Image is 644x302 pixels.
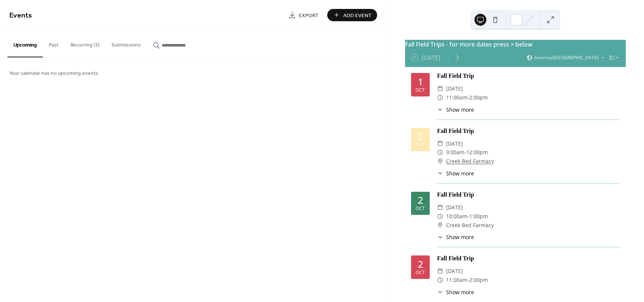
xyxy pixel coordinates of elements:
[469,276,488,284] span: 2:00pm
[437,106,474,114] button: ​Show more
[446,288,474,296] span: Show more
[437,169,474,177] button: ​Show more
[437,288,474,296] button: ​Show more
[437,267,443,276] div: ​
[446,84,463,93] span: [DATE]
[437,106,443,114] div: ​
[446,233,474,241] span: Show more
[446,221,494,230] span: Creek Bed Farmacy
[43,30,64,57] button: Past
[105,30,147,57] button: Submissions
[446,106,474,114] span: Show more
[416,270,425,275] div: Oct
[446,203,463,212] span: [DATE]
[437,288,443,296] div: ​
[437,127,620,136] div: Fall Field Trip
[446,139,463,148] span: [DATE]
[437,212,443,221] div: ​
[437,254,620,263] div: Fall Field Trip
[467,93,469,102] span: -
[437,190,620,199] div: Fall Field Trip
[446,148,464,157] span: 9:00am
[464,148,466,157] span: -
[446,267,463,276] span: [DATE]
[437,233,443,241] div: ​
[418,260,423,269] div: 2
[437,233,474,241] button: ​Show more
[437,148,443,157] div: ​
[437,221,443,230] div: ​
[467,212,469,221] span: -
[283,9,324,21] a: Export
[418,195,423,205] div: 2
[467,276,469,284] span: -
[446,157,494,166] a: Creek Bed Farmacy
[405,40,626,49] div: Fall Field Trips - for more dates press > below
[437,169,443,177] div: ​
[64,30,105,57] button: Recurring (3)
[418,132,423,141] div: 2
[446,93,467,102] span: 11:00am
[418,77,423,86] div: 1
[437,71,620,80] div: Fall Field Trip
[437,203,443,212] div: ​
[534,55,599,60] span: America/[GEOGRAPHIC_DATA]
[446,169,474,177] span: Show more
[466,148,488,157] span: 12:00pm
[469,93,488,102] span: 2:00pm
[469,212,488,221] span: 1:00pm
[299,12,319,19] span: Export
[446,212,467,221] span: 10:00am
[416,88,425,93] div: Oct
[7,30,43,57] button: Upcoming
[437,157,443,166] div: ​
[9,70,98,77] span: Your calendar has no upcoming events
[437,276,443,284] div: ​
[343,12,372,19] span: Add Event
[437,93,443,102] div: ​
[416,143,425,147] div: Oct
[437,84,443,93] div: ​
[437,139,443,148] div: ​
[9,8,32,23] span: Events
[327,9,377,21] button: Add Event
[416,206,425,211] div: Oct
[446,276,467,284] span: 11:00am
